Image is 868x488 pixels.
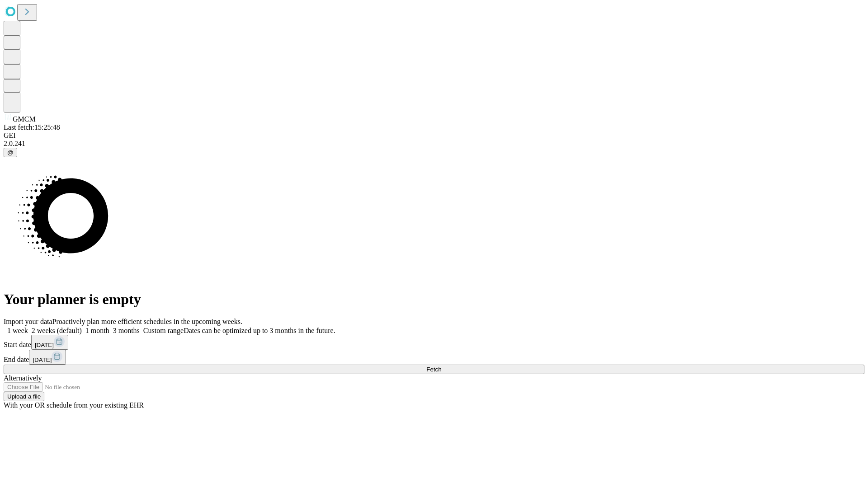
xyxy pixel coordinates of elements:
[31,335,68,350] button: [DATE]
[4,148,17,157] button: @
[113,327,140,334] span: 3 months
[4,374,42,382] span: Alternatively
[29,350,66,365] button: [DATE]
[13,115,36,123] span: GMCM
[4,401,144,409] span: With your OR schedule from your existing EHR
[4,131,864,140] div: GEI
[7,327,28,334] span: 1 week
[184,327,335,334] span: Dates can be optimized up to 3 months in the future.
[52,318,242,325] span: Proactively plan more efficient schedules in the upcoming weeks.
[4,140,864,148] div: 2.0.241
[426,366,441,373] span: Fetch
[4,123,60,131] span: Last fetch: 15:25:48
[143,327,184,334] span: Custom range
[4,365,864,374] button: Fetch
[4,291,864,308] h1: Your planner is empty
[85,327,109,334] span: 1 month
[4,350,864,365] div: End date
[32,327,82,334] span: 2 weeks (default)
[4,392,44,401] button: Upload a file
[33,357,52,363] span: [DATE]
[35,342,54,348] span: [DATE]
[7,149,14,156] span: @
[4,335,864,350] div: Start date
[4,318,52,325] span: Import your data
